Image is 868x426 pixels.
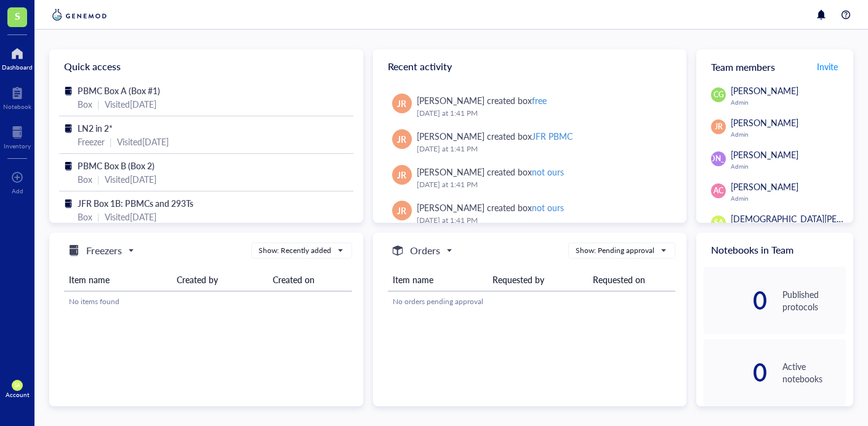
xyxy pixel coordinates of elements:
div: Notebooks in Team [696,233,853,267]
div: No orders pending approval [393,296,671,307]
span: [PERSON_NAME] [731,180,798,193]
span: CG [713,89,724,100]
th: Item name [388,268,488,291]
span: [PERSON_NAME] [731,116,798,129]
span: PBMC Box B (Box 2) [78,159,155,172]
div: Inventory [4,142,31,150]
button: Invite [816,57,838,76]
a: Notebook [3,83,31,110]
span: SA [714,217,723,228]
div: Published protocols [782,288,846,313]
div: [PERSON_NAME] created box [417,129,573,143]
div: Visited [DATE] [105,97,156,111]
a: Dashboard [2,44,33,71]
img: genemod-logo [49,7,110,22]
span: PBMC Box A (Box #1) [78,84,160,97]
div: [PERSON_NAME] created box [417,201,564,214]
div: [DATE] at 1:41 PM [417,179,667,191]
div: Team members [696,49,853,84]
a: JR[PERSON_NAME] created boxfree[DATE] at 1:41 PM [383,89,677,124]
div: Visited [DATE] [105,172,156,186]
div: Box [78,210,92,223]
div: 0 [704,363,767,382]
div: [DATE] at 1:41 PM [417,143,667,155]
th: Created by [172,268,268,291]
div: Admin [731,131,846,138]
h5: Freezers [86,243,122,258]
span: JR [397,168,406,182]
span: JR [715,121,723,132]
div: Box [78,97,92,111]
a: JR[PERSON_NAME] created boxnot ours[DATE] at 1:41 PM [383,196,677,231]
span: LN2 in 2* [78,122,113,134]
span: [PERSON_NAME] [731,84,798,97]
div: Active notebooks [782,360,846,385]
span: SA [14,382,20,388]
span: S [15,8,20,23]
h5: Orders [410,243,440,258]
span: Invite [817,60,838,73]
div: [PERSON_NAME] created box [417,94,547,107]
div: JFR PBMC [532,130,573,142]
div: 0 [704,291,767,310]
th: Created on [268,268,352,291]
span: JR [397,132,406,146]
span: [PERSON_NAME] [731,148,798,161]
a: JR[PERSON_NAME] created boxJFR PBMC[DATE] at 1:41 PM [383,124,677,160]
div: Admin [731,195,846,202]
div: Show: Recently added [259,245,331,256]
div: No items found [69,296,347,307]
div: Admin [731,98,846,106]
span: JR [397,97,406,110]
div: Account [6,391,30,398]
div: Visited [DATE] [117,135,169,148]
div: | [110,135,112,148]
div: Quick access [49,49,363,84]
th: Requested on [588,268,676,291]
div: [PERSON_NAME] created box [417,165,564,179]
div: [DATE] at 1:41 PM [417,107,667,119]
span: [PERSON_NAME] [689,153,749,164]
div: Visited [DATE] [105,210,156,223]
div: | [97,172,100,186]
div: Show: Pending approval [576,245,654,256]
div: Freezer [78,135,105,148]
span: JFR Box 1B: PBMCs and 293Ts [78,197,193,209]
div: free [532,94,547,107]
div: | [97,210,100,223]
div: Notebook [3,103,31,110]
span: JR [397,204,406,217]
th: Item name [64,268,172,291]
div: Box [78,172,92,186]
div: Add [12,187,23,195]
div: not ours [532,166,564,178]
div: Recent activity [373,49,687,84]
div: Dashboard [2,63,33,71]
div: Admin [731,163,846,170]
a: JR[PERSON_NAME] created boxnot ours[DATE] at 1:41 PM [383,160,677,196]
div: not ours [532,201,564,214]
span: AC [713,185,723,196]
th: Requested by [488,268,588,291]
a: Inventory [4,123,31,150]
div: | [97,97,100,111]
